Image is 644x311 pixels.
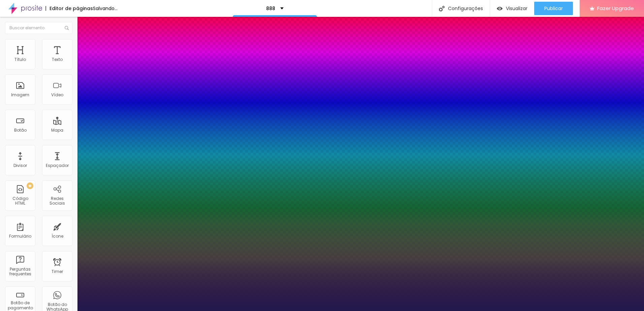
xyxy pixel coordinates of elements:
div: Salvando... [93,6,118,11]
img: Icone [65,26,69,30]
div: Redes Sociais [44,196,70,206]
div: Divisor [13,163,27,168]
div: Botão [14,128,27,133]
div: Mapa [51,128,63,133]
button: Publicar [534,2,573,15]
div: Texto [52,57,63,62]
div: Título [14,57,26,62]
div: Espaçador [46,163,69,168]
input: Buscar elemento [5,22,72,34]
img: Icone [439,6,445,11]
div: Formulário [9,234,31,239]
span: Publicar [544,6,563,11]
img: view-1.svg [497,6,503,11]
div: Botão de pagamento [7,301,33,310]
p: 888 [266,6,275,11]
div: Código HTML [7,196,33,206]
div: Editor de páginas [45,6,93,11]
div: Ícone [52,234,63,239]
button: Visualizar [490,2,534,15]
span: Fazer Upgrade [597,5,634,11]
div: Imagem [11,93,29,97]
div: Perguntas frequentes [7,267,33,277]
div: Timer [52,269,63,274]
div: Vídeo [51,93,63,97]
span: Visualizar [506,6,527,11]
